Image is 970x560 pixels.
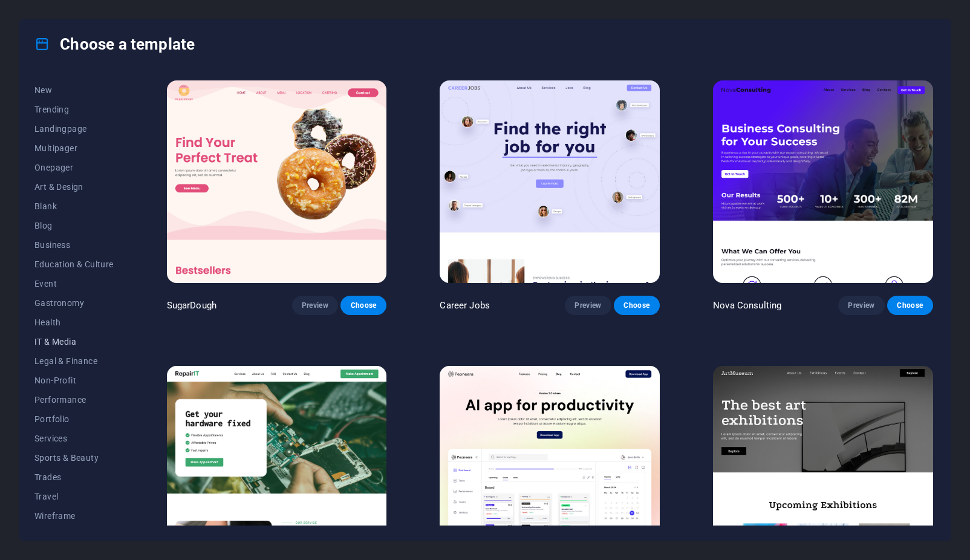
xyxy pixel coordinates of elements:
[34,85,114,95] span: New
[34,467,114,487] button: Trades
[34,356,114,366] span: Legal & Finance
[440,80,660,283] img: Career Jobs
[34,201,114,211] span: Blank
[34,351,114,371] button: Legal & Finance
[34,216,114,235] button: Blog
[713,299,781,311] p: Nova Consulting
[34,255,114,274] button: Education & Culture
[34,472,114,482] span: Trades
[34,511,114,521] span: Wireframe
[897,301,923,310] span: Choose
[34,80,114,100] button: New
[350,301,377,310] span: Choose
[34,390,114,409] button: Performance
[575,301,601,310] span: Preview
[565,296,611,315] button: Preview
[34,240,114,250] span: Business
[34,221,114,230] span: Blog
[614,296,660,315] button: Choose
[34,124,114,134] span: Landingpage
[34,119,114,138] button: Landingpage
[34,274,114,293] button: Event
[838,296,884,315] button: Preview
[167,80,387,283] img: SugarDough
[34,158,114,177] button: Onepager
[34,143,114,153] span: Multipager
[34,138,114,158] button: Multipager
[34,279,114,288] span: Event
[34,197,114,216] button: Blank
[34,409,114,429] button: Portfolio
[340,296,386,315] button: Choose
[34,371,114,390] button: Non-Profit
[887,296,933,315] button: Choose
[440,299,490,311] p: Career Jobs
[292,296,338,315] button: Preview
[34,453,114,463] span: Sports & Beauty
[34,376,114,385] span: Non-Profit
[34,163,114,172] span: Onepager
[34,100,114,119] button: Trending
[34,395,114,405] span: Performance
[167,299,216,311] p: SugarDough
[34,293,114,313] button: Gastronomy
[34,298,114,308] span: Gastronomy
[34,414,114,424] span: Portfolio
[34,448,114,467] button: Sports & Beauty
[34,337,114,347] span: IT & Media
[34,487,114,506] button: Travel
[34,434,114,443] span: Services
[623,301,650,310] span: Choose
[34,34,195,54] h4: Choose a template
[713,80,933,283] img: Nova Consulting
[34,313,114,332] button: Health
[34,259,114,269] span: Education & Culture
[34,506,114,526] button: Wireframe
[34,332,114,351] button: IT & Media
[34,492,114,501] span: Travel
[848,301,874,310] span: Preview
[34,105,114,114] span: Trending
[34,317,114,327] span: Health
[34,182,114,192] span: Art & Design
[34,235,114,255] button: Business
[34,177,114,197] button: Art & Design
[302,301,328,310] span: Preview
[34,429,114,448] button: Services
